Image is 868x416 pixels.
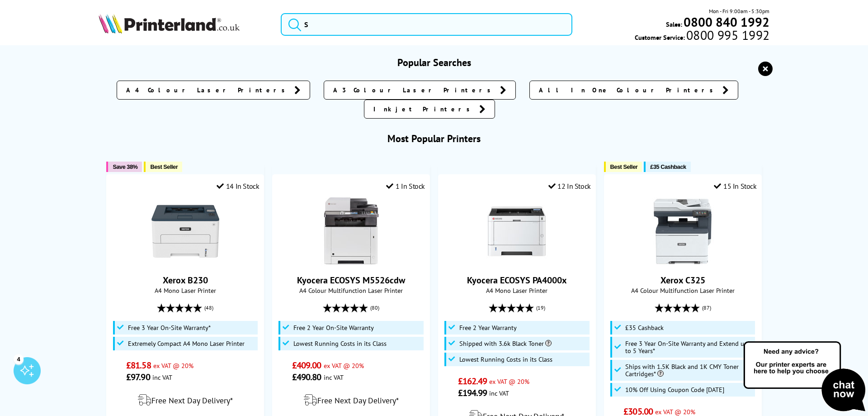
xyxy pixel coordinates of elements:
a: All In One Colour Printers [529,81,738,100]
span: A4 Mono Laser Printer [111,286,259,295]
div: 4 [14,354,24,364]
span: Free 3 Year On-Site Warranty* [128,324,211,331]
a: Xerox B230 [151,258,219,267]
a: Kyocera ECOSYS PA4000x [483,258,551,267]
input: S [281,13,572,36]
img: Xerox C325 [649,197,717,265]
span: Customer Service: [635,31,769,42]
h3: Popular Searches [99,56,770,69]
span: £194.99 [458,387,487,399]
a: 0800 840 1992 [682,18,769,26]
span: A3 Colour Laser Printers [333,86,495,95]
div: 14 In Stock [217,182,259,191]
span: Ships with 1.5K Black and 1K CMY Toner Cartridges* [625,363,753,378]
span: Free 2 Year Warranty [459,324,517,331]
button: Best Seller [144,162,182,172]
span: £409.00 [292,359,321,371]
span: (48) [204,299,213,316]
button: £35 Cashback [644,162,690,172]
span: ex VAT @ 20% [324,361,364,370]
img: Xerox B230 [151,197,219,265]
span: ex VAT @ 20% [655,407,695,416]
img: Open Live Chat window [741,340,868,414]
span: A4 Colour Multifunction Laser Printer [609,286,757,295]
a: Kyocera ECOSYS M5526cdw [317,258,385,267]
div: modal_delivery [277,387,425,413]
span: (87) [702,299,711,316]
a: Xerox C325 [660,274,705,286]
span: £490.80 [292,371,321,383]
span: Lowest Running Costs in its Class [293,340,387,347]
span: Best Seller [150,163,178,170]
span: Inkjet Printers [373,105,475,114]
button: Save 38% [106,162,142,172]
a: Printerland Logo [99,14,269,35]
a: Kyocera ECOSYS M5526cdw [297,274,405,286]
div: 1 In Stock [386,182,425,191]
span: £81.58 [126,359,151,371]
a: Xerox C325 [649,258,717,267]
span: £97.90 [126,371,150,383]
button: Best Seller [604,162,642,172]
span: £35 Cashback [650,163,686,170]
a: A4 Colour Laser Printers [117,81,310,100]
span: All In One Colour Printers [539,86,718,95]
img: Kyocera ECOSYS PA4000x [483,197,551,265]
span: Extremely Compact A4 Mono Laser Printer [128,340,245,347]
span: Best Seller [610,163,638,170]
div: 15 In Stock [714,182,756,191]
span: Mon - Fri 9:00am - 5:30pm [709,7,769,15]
a: Inkjet Printers [364,100,495,119]
span: A4 Colour Multifunction Laser Printer [277,286,425,295]
span: 0800 995 1992 [685,31,769,39]
h3: Most Popular Printers [99,132,770,145]
span: inc VAT [152,373,172,382]
span: (80) [370,299,379,316]
a: A3 Colour Laser Printers [324,81,516,100]
img: Kyocera ECOSYS M5526cdw [317,197,385,265]
span: Shipped with 3.6k Black Toner [459,340,552,347]
span: Save 38% [113,163,137,170]
span: (19) [536,299,545,316]
span: Free 3 Year On-Site Warranty and Extend up to 5 Years* [625,340,753,354]
img: Printerland Logo [99,14,240,33]
div: 12 In Stock [548,182,591,191]
span: ex VAT @ 20% [153,361,193,370]
span: Sales: [666,20,682,29]
a: Xerox B230 [163,274,208,286]
div: modal_delivery [111,387,259,413]
span: Free 2 Year On-Site Warranty [293,324,374,331]
span: 10% Off Using Coupon Code [DATE] [625,386,724,393]
span: Lowest Running Costs in its Class [459,356,552,363]
span: A4 Colour Laser Printers [126,86,290,95]
span: A4 Mono Laser Printer [443,286,591,295]
span: ex VAT @ 20% [489,377,529,386]
span: £35 Cashback [625,324,664,331]
a: Kyocera ECOSYS PA4000x [467,274,567,286]
span: inc VAT [489,389,509,397]
b: 0800 840 1992 [684,14,769,30]
span: £162.49 [458,375,487,387]
span: inc VAT [324,373,344,382]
